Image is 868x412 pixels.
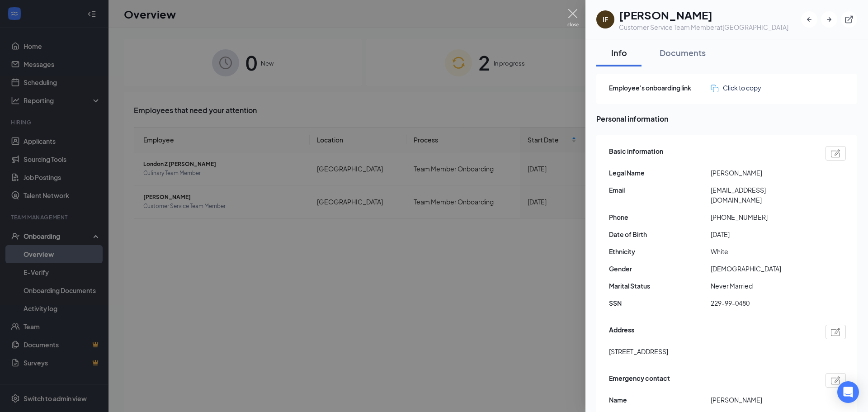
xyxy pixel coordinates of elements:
[596,113,857,124] span: Personal information
[609,246,711,256] span: Ethnicity
[609,83,711,93] span: Employee's onboarding link
[837,381,859,403] div: Open Intercom Messenger
[711,185,812,205] span: [EMAIL_ADDRESS][DOMAIN_NAME]
[609,146,663,161] span: Basic information
[711,395,812,405] span: [PERSON_NAME]
[801,11,817,28] button: ArrowLeftNew
[609,325,634,339] span: Address
[609,185,711,195] span: Email
[619,23,788,32] div: Customer Service Team Member at [GEOGRAPHIC_DATA]
[711,212,812,222] span: [PHONE_NUMBER]
[711,264,812,274] span: [DEMOGRAPHIC_DATA]
[609,212,711,222] span: Phone
[825,15,834,24] svg: ArrowRight
[711,281,812,291] span: Never Married
[841,11,857,28] button: ExternalLink
[605,47,632,58] div: Info
[711,85,718,92] img: click-to-copy.71757273a98fde459dfc.svg
[711,83,761,93] button: Click to copy
[711,229,812,239] span: [DATE]
[609,395,711,405] span: Name
[711,168,812,178] span: [PERSON_NAME]
[609,346,668,356] span: [STREET_ADDRESS]
[609,373,670,388] span: Emergency contact
[821,11,837,28] button: ArrowRight
[711,298,812,308] span: 229-99-0480
[844,15,854,24] svg: ExternalLink
[711,246,812,256] span: White
[609,264,711,274] span: Gender
[609,281,711,291] span: Marital Status
[609,168,711,178] span: Legal Name
[619,7,788,23] h1: [PERSON_NAME]
[805,15,814,24] svg: ArrowLeftNew
[609,298,711,308] span: SSN
[660,47,706,58] div: Documents
[609,229,711,239] span: Date of Birth
[603,15,608,24] div: IF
